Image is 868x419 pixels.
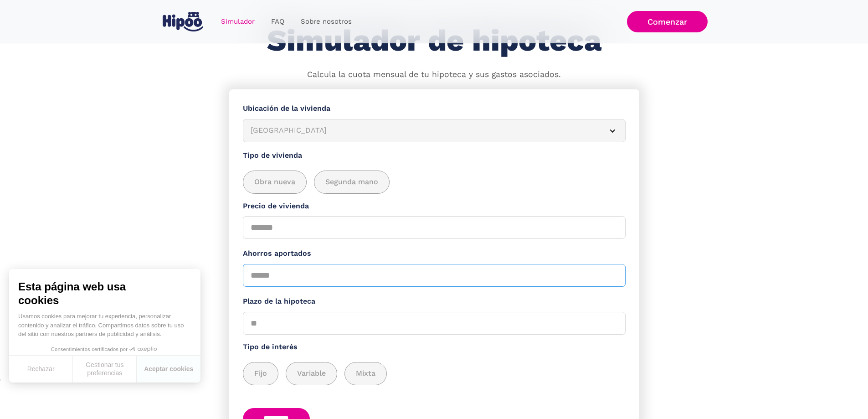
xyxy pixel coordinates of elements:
[307,69,561,81] p: Calcula la cuota mensual de tu hipoteca y sus gastos asociados.
[243,362,626,385] div: add_description_here
[627,11,708,32] a: Comenzar
[263,13,293,31] a: FAQ
[251,125,596,136] div: [GEOGRAPHIC_DATA]
[297,368,326,379] span: Variable
[243,171,626,194] div: add_description_here
[243,248,626,259] label: Ahorros aportados
[161,8,205,35] a: home
[243,201,626,212] label: Precio de vivienda
[325,176,378,188] span: Segunda mano
[243,103,626,114] label: Ubicación de la vivienda
[243,296,626,307] label: Plazo de la hipoteca
[243,150,626,161] label: Tipo de vivienda
[254,176,295,188] span: Obra nueva
[254,368,267,379] span: Fijo
[243,341,626,353] label: Tipo de interés
[213,13,263,31] a: Simulador
[243,119,626,142] article: [GEOGRAPHIC_DATA]
[293,13,360,31] a: Sobre nosotros
[267,24,601,57] h1: Simulador de hipoteca
[356,368,375,379] span: Mixta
